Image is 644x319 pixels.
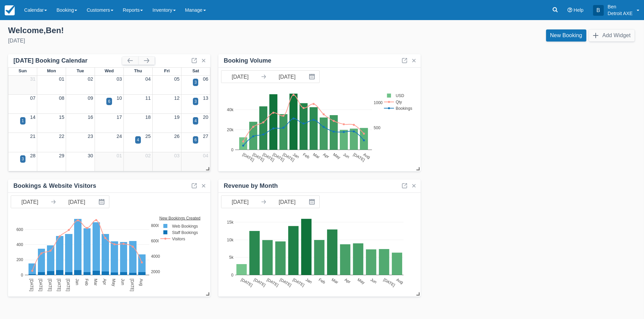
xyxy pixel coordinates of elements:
[174,153,179,158] a: 03
[58,196,96,208] input: End Date
[47,68,56,73] span: Mon
[195,79,197,85] div: 3
[192,68,199,73] span: Sat
[568,8,572,12] i: Help
[224,182,278,190] div: Revenue by Month
[96,196,109,208] button: Interact with the calendar and add the check-in date for your trip.
[59,153,64,158] a: 29
[116,153,122,158] a: 01
[116,134,122,139] a: 24
[574,7,584,13] span: Help
[174,76,179,82] a: 05
[195,137,197,143] div: 6
[203,114,208,120] a: 20
[268,71,306,83] input: End Date
[145,134,151,139] a: 25
[174,134,179,139] a: 26
[59,76,64,82] a: 01
[8,37,317,45] div: [DATE]
[145,153,151,158] a: 02
[30,134,36,139] a: 21
[18,68,26,73] span: Sun
[145,95,151,101] a: 11
[145,114,151,120] a: 18
[174,95,179,101] a: 12
[306,71,319,83] button: Interact with the calendar and add the check-in date for your trip.
[164,68,170,73] span: Fri
[221,196,259,208] input: Start Date
[608,3,633,10] p: Ben
[13,182,96,190] div: Bookings & Website Visitors
[105,68,114,73] span: Wed
[608,10,633,17] p: Detroit AXE
[137,137,139,143] div: 4
[116,114,122,120] a: 17
[30,153,36,158] a: 28
[224,57,271,65] div: Booking Volume
[30,76,36,82] a: 31
[8,25,317,35] div: Welcome , Ben !
[88,95,93,101] a: 09
[195,118,197,124] div: 4
[30,95,36,101] a: 07
[108,98,110,104] div: 6
[116,76,122,82] a: 03
[59,114,64,120] a: 15
[203,153,208,158] a: 04
[11,196,49,208] input: Start Date
[174,114,179,120] a: 19
[22,118,24,124] div: 1
[59,134,64,139] a: 22
[589,29,635,42] button: Add Widget
[88,134,93,139] a: 23
[13,57,122,65] div: [DATE] Booking Calendar
[145,76,151,82] a: 04
[30,114,36,120] a: 14
[203,95,208,101] a: 13
[306,196,319,208] button: Interact with the calendar and add the check-in date for your trip.
[546,29,586,42] a: New Booking
[195,98,197,104] div: 3
[203,76,208,82] a: 06
[5,5,15,15] img: checkfront-main-nav-mini-logo.png
[221,71,259,83] input: Start Date
[268,196,306,208] input: End Date
[88,153,93,158] a: 30
[116,95,122,101] a: 10
[76,68,84,73] span: Tue
[134,68,142,73] span: Thu
[59,95,64,101] a: 08
[88,76,93,82] a: 02
[88,114,93,120] a: 16
[22,156,24,162] div: 3
[160,216,201,220] text: New Bookings Created
[593,5,604,16] div: B
[203,134,208,139] a: 27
